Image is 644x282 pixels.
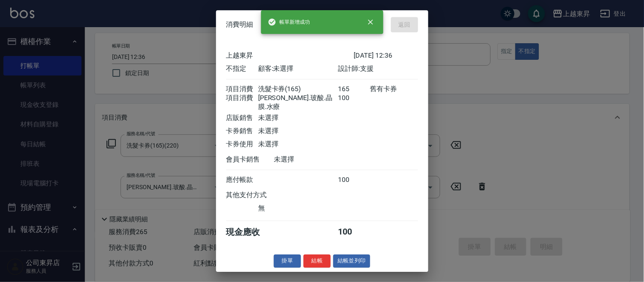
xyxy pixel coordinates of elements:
[226,94,258,112] div: 項目消費
[226,176,258,184] div: 應付帳款
[338,64,418,73] div: 設計師: 支援
[268,18,310,26] span: 帳單新增成功
[361,13,380,31] button: close
[258,94,338,112] div: [PERSON_NAME].玻酸.晶膜.水療
[258,127,338,136] div: 未選擇
[226,155,274,164] div: 會員卡銷售
[258,114,338,123] div: 未選擇
[226,127,258,136] div: 卡券銷售
[226,140,258,149] div: 卡券使用
[226,191,290,200] div: 其他支付方式
[258,140,338,149] div: 未選擇
[370,85,418,94] div: 舊有卡券
[258,204,338,213] div: 無
[226,64,258,73] div: 不指定
[274,155,354,164] div: 未選擇
[226,20,253,29] span: 消費明細
[338,94,370,112] div: 100
[354,51,418,60] div: [DATE] 12:36
[258,85,338,94] div: 洗髮卡券(165)
[274,254,301,268] button: 掛單
[226,114,258,123] div: 店販銷售
[226,85,258,94] div: 項目消費
[226,226,274,238] div: 現金應收
[338,176,370,184] div: 100
[304,254,331,268] button: 結帳
[226,51,354,60] div: 上越東昇
[338,226,370,238] div: 100
[338,85,370,94] div: 165
[258,64,338,73] div: 顧客: 未選擇
[333,254,370,268] button: 結帳並列印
